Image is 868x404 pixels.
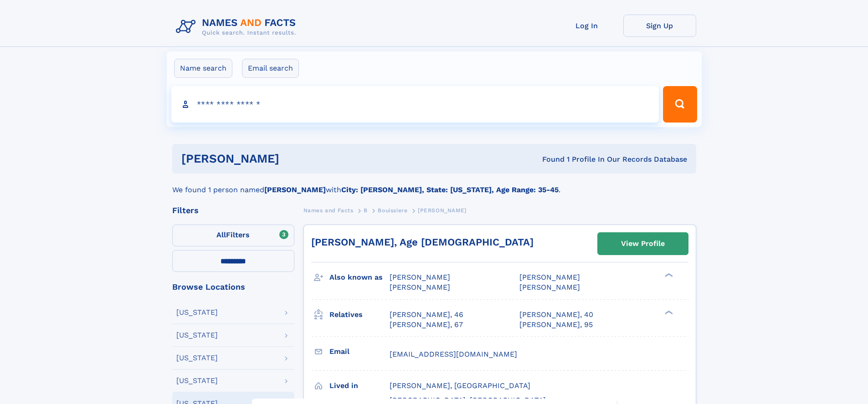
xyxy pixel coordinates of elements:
span: Bouissiere [378,207,407,214]
span: [PERSON_NAME] [519,283,580,291]
b: [PERSON_NAME] [264,185,326,194]
div: ❯ [663,309,673,315]
button: Search Button [663,86,697,123]
a: Bouissiere [378,205,407,216]
div: Found 1 Profile In Our Records Database [411,154,687,164]
a: View Profile [598,233,688,255]
h1: [PERSON_NAME] [181,153,411,164]
span: [PERSON_NAME] [390,273,450,281]
h3: Also known as [329,270,390,285]
a: [PERSON_NAME], 40 [519,310,593,320]
div: [US_STATE] [176,354,218,362]
a: [PERSON_NAME], Age [DEMOGRAPHIC_DATA] [311,236,534,248]
a: [PERSON_NAME], 95 [519,320,593,330]
h3: Lived in [329,378,390,394]
a: B [364,205,368,216]
span: [PERSON_NAME], [GEOGRAPHIC_DATA] [390,381,530,390]
span: [PERSON_NAME] [390,283,450,291]
div: [US_STATE] [176,309,218,316]
div: Filters [172,206,294,215]
a: Sign Up [623,15,696,37]
label: Name search [174,59,232,78]
div: ❯ [663,272,673,278]
div: [US_STATE] [176,332,218,339]
img: Logo Names and Facts [172,15,303,39]
span: All [216,230,226,239]
a: [PERSON_NAME], 67 [390,320,463,330]
b: City: [PERSON_NAME], State: [US_STATE], Age Range: 35-45 [341,185,559,194]
label: Filters [172,225,294,246]
label: Email search [242,59,299,78]
input: search input [171,86,659,123]
div: View Profile [621,233,665,254]
a: Names and Facts [303,205,354,216]
a: [PERSON_NAME], 46 [390,310,463,320]
h3: Email [329,344,390,359]
span: B [364,207,368,214]
div: [US_STATE] [176,377,218,384]
div: Browse Locations [172,283,294,291]
a: Log In [550,15,623,37]
span: [PERSON_NAME] [519,273,580,281]
div: We found 1 person named with . [172,174,696,195]
h3: Relatives [329,307,390,322]
span: [EMAIL_ADDRESS][DOMAIN_NAME] [390,350,517,358]
span: [PERSON_NAME] [418,207,467,214]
